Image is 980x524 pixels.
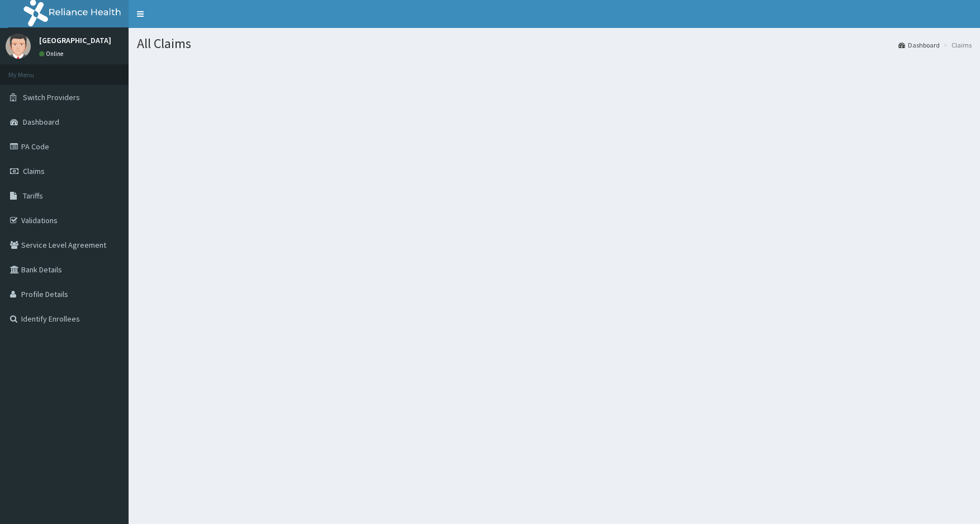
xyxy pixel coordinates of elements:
[898,40,940,50] a: Dashboard
[23,117,59,127] span: Dashboard
[941,40,972,50] li: Claims
[6,34,31,59] img: User Image
[39,36,111,44] p: [GEOGRAPHIC_DATA]
[39,50,66,58] a: Online
[23,191,43,201] span: Tariffs
[23,166,45,176] span: Claims
[137,36,972,51] h1: All Claims
[23,92,80,102] span: Switch Providers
